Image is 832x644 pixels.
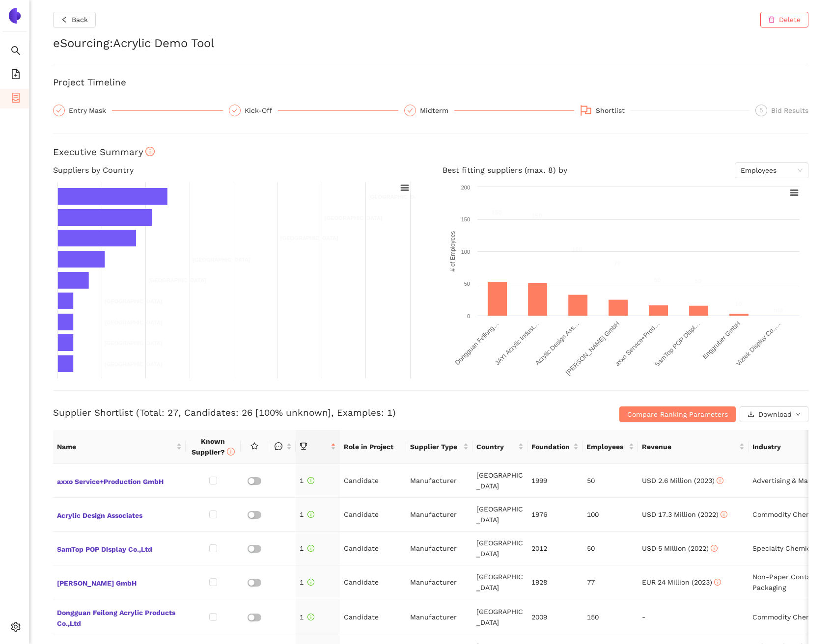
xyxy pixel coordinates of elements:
[583,599,638,635] td: 150
[105,298,163,304] text: [GEOGRAPHIC_DATA]
[420,105,454,116] div: Midterm
[57,474,182,487] span: axxo Service+Production GmbH
[53,146,808,159] h3: Executive Summary
[300,613,314,621] span: 1
[527,565,582,599] td: 1928
[53,12,96,27] button: leftBack
[406,532,472,565] td: Manufacturer
[453,320,500,366] text: Dongguan Feilong…
[774,306,783,314] text: n/a
[300,442,307,450] span: trophy
[57,542,182,555] span: SamTop POP Display Co.,Ltd
[11,66,21,85] span: file-add
[340,498,406,532] td: Candidate
[494,320,540,366] text: JAYI Acrylic Indust…
[642,544,718,552] span: USD 5 Million (2022)
[300,544,314,552] span: 1
[57,508,182,521] span: Acrylic Design Associates
[57,441,174,452] span: Name
[7,8,23,24] img: Logo
[472,532,527,565] td: [GEOGRAPHIC_DATA]
[53,162,419,178] h4: Suppliers by Country
[531,212,542,219] text: 150
[368,194,426,200] text: [GEOGRAPHIC_DATA]
[527,464,582,498] td: 1999
[307,545,314,552] span: info-circle
[300,578,314,586] span: 1
[768,16,775,24] span: delete
[564,320,621,376] text: [PERSON_NAME] GmbH
[472,498,527,532] td: [GEOGRAPHIC_DATA]
[580,105,750,118] div: Shortlist
[531,441,571,452] span: Foundation
[582,430,638,464] th: this column's title is Employees,this column is sortable
[340,599,406,635] td: Candidate
[461,185,470,190] text: 200
[461,216,470,222] text: 150
[771,107,808,114] span: Bid Results
[613,320,661,367] text: axxo Service+Prod…
[734,320,782,367] text: Viztek Display Co.,…
[619,406,736,422] button: Compare Ranking Parameters
[280,235,338,241] text: [GEOGRAPHIC_DATA]
[476,441,516,452] span: Country
[232,107,238,113] span: check
[472,464,527,498] td: [GEOGRAPHIC_DATA]
[53,430,186,464] th: this column's title is Name,this column is sortable
[340,565,406,599] td: Candidate
[69,105,112,116] div: Entry Mask
[406,565,472,599] td: Manufacturer
[527,498,582,532] td: 1976
[580,105,592,116] span: flag
[53,35,808,52] h2: eSourcing : Acrylic Demo Tool
[57,576,182,589] span: [PERSON_NAME] GmbH
[711,545,718,552] span: info-circle
[72,14,88,25] span: Back
[57,605,182,629] span: Dongguan Feilong Acrylic Products Co.,Ltd
[586,441,626,452] span: Employees
[245,105,278,116] div: Kick-Off
[472,599,527,635] td: [GEOGRAPHIC_DATA]
[53,105,223,116] div: Entry Mask
[717,477,723,484] span: info-circle
[527,532,582,565] td: 2012
[340,464,406,498] td: Candidate
[340,430,406,464] th: Role in Project
[461,249,470,255] text: 100
[11,618,21,638] span: setting
[583,532,638,565] td: 50
[193,257,250,263] text: [GEOGRAPHIC_DATA]
[145,147,155,156] span: info-circle
[748,411,754,419] span: download
[61,16,68,24] span: left
[406,599,472,635] td: Manufacturer
[300,477,314,484] span: 1
[467,313,470,319] text: 0
[407,107,413,113] span: check
[642,578,721,586] span: EUR 24 Million (2023)
[53,76,808,89] h3: Project Timeline
[472,430,527,464] th: this column's title is Country,this column is sortable
[735,300,742,308] text: 10
[491,209,502,216] text: 150
[464,281,470,287] text: 50
[642,510,727,518] span: USD 17.3 Million (2022)
[721,511,727,518] span: info-circle
[406,464,472,498] td: Manufacturer
[701,320,742,360] text: Enggruber GmbH
[307,511,314,518] span: info-circle
[653,320,701,368] text: SamTop POP Displ…
[694,277,701,285] text: 50
[250,442,258,450] span: star
[268,430,296,464] th: this column is sortable
[105,340,163,346] text: [GEOGRAPHIC_DATA]
[642,441,737,452] span: Revenue
[642,477,723,484] span: USD 2.6 Million (2023)
[613,260,620,268] text: 77
[527,430,582,464] th: this column's title is Foundation,this column is sortable
[275,442,282,450] span: message
[572,246,582,253] text: 100
[596,105,631,116] div: Shortlist
[406,430,472,464] th: this column's title is Supplier Type,this column is sortable
[406,498,472,532] td: Manufacturer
